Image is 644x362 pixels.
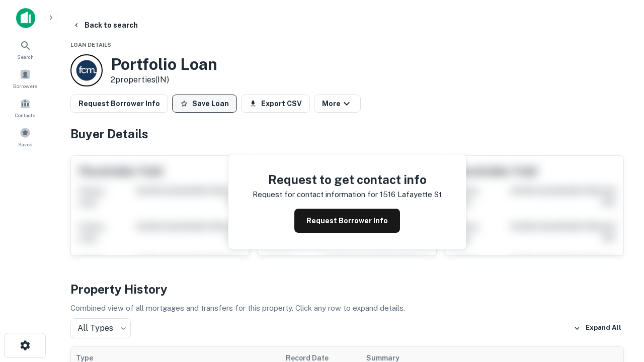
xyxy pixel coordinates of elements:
span: Saved [18,140,33,148]
a: Borrowers [3,65,47,92]
button: Save Loan [172,95,237,113]
p: Combined view of all mortgages and transfers for this property. Click any row to expand details. [70,302,624,314]
button: More [314,95,361,113]
span: Loan Details [70,42,111,48]
a: Saved [3,123,47,150]
p: 2 properties (IN) [111,74,217,86]
span: Search [17,53,34,61]
h4: Buyer Details [70,125,624,143]
div: All Types [70,318,131,338]
span: Contacts [15,111,35,119]
span: Borrowers [13,82,37,90]
h4: Request to get contact info [253,170,442,189]
button: Export CSV [241,95,310,113]
button: Expand All [571,321,624,336]
button: Request Borrower Info [294,209,400,233]
h3: Portfolio Loan [111,55,217,74]
a: Contacts [3,94,47,121]
iframe: Chat Widget [594,249,644,298]
button: Request Borrower Info [70,95,168,113]
h4: Property History [70,280,624,298]
p: Request for contact information for [253,189,378,201]
img: capitalize-icon.png [16,8,35,28]
a: Search [3,36,47,63]
p: 1516 lafayette st [380,189,442,201]
button: Back to search [68,16,142,34]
